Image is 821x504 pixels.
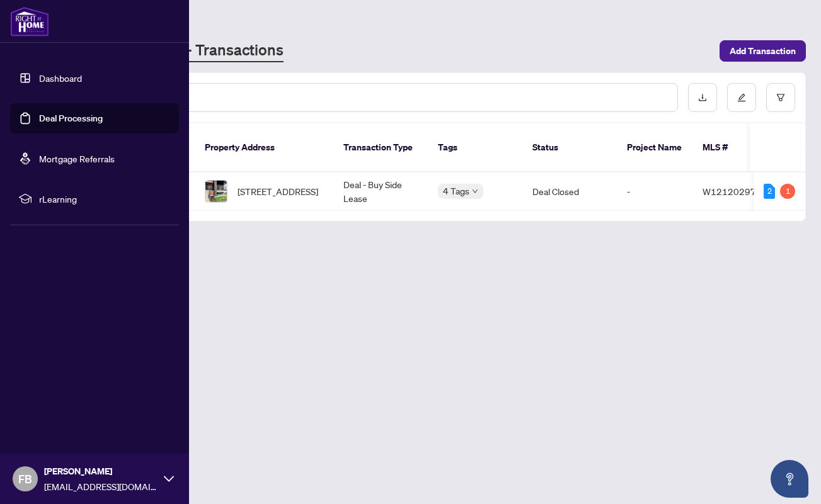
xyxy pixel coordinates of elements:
[522,123,617,172] th: Status
[39,153,115,164] a: Mortgage Referrals
[764,184,775,199] div: 2
[720,40,806,62] button: Add Transaction
[727,83,756,112] button: edit
[776,93,785,102] span: filter
[472,188,478,194] span: down
[18,470,32,488] span: FB
[698,93,707,102] span: download
[10,6,49,36] img: logo
[730,41,796,61] span: Add Transaction
[617,172,692,211] td: -
[333,172,428,211] td: Deal - Buy Side Lease
[44,464,158,478] span: [PERSON_NAME]
[44,479,158,493] span: [EMAIL_ADDRESS][DOMAIN_NAME]
[238,184,318,198] span: [STREET_ADDRESS]
[780,184,795,199] div: 1
[443,184,469,198] span: 4 Tags
[692,123,768,172] th: MLS #
[428,123,522,172] th: Tags
[771,460,808,498] button: Open asap
[766,83,795,112] button: filter
[522,172,617,211] td: Deal Closed
[703,186,756,197] span: W12120297
[39,192,170,206] span: rLearning
[617,123,692,172] th: Project Name
[205,181,227,202] img: thumbnail-img
[737,93,746,102] span: edit
[688,83,717,112] button: download
[333,123,428,172] th: Transaction Type
[39,72,82,84] a: Dashboard
[195,123,333,172] th: Property Address
[39,113,103,124] a: Deal Processing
